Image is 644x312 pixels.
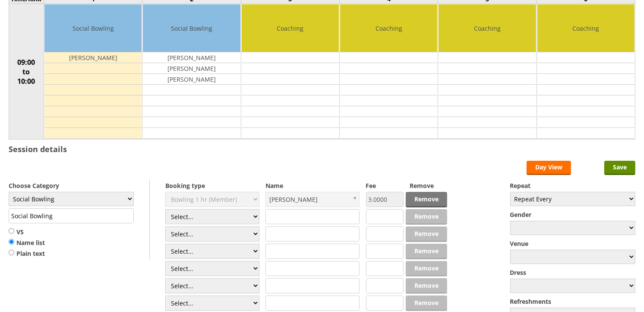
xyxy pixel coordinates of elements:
[9,249,45,258] label: Plain text
[9,228,45,236] label: VS
[9,228,14,234] input: VS
[510,210,635,219] label: Gender
[9,181,134,190] label: Choose Category
[269,192,348,207] span: [PERSON_NAME]
[604,161,635,175] input: Save
[143,4,240,52] td: Social Bowling
[242,4,339,52] td: Coaching
[9,144,67,154] h3: Session details
[165,181,259,190] label: Booking type
[510,268,635,277] label: Dress
[439,4,536,52] td: Coaching
[265,181,360,190] label: Name
[406,192,447,207] a: Remove
[265,192,360,207] a: [PERSON_NAME]
[340,4,437,52] td: Coaching
[143,74,240,85] td: [PERSON_NAME]
[44,52,142,63] td: [PERSON_NAME]
[537,4,635,52] td: Coaching
[9,208,134,223] input: Title/Description
[510,181,635,190] label: Repeat
[9,239,14,245] input: Name list
[9,249,14,256] input: Plain text
[143,52,240,63] td: [PERSON_NAME]
[9,239,45,247] label: Name list
[510,239,635,248] label: Venue
[410,181,447,190] label: Remove
[9,4,44,140] td: 09:00 to 10:00
[366,181,404,190] label: Fee
[143,63,240,74] td: [PERSON_NAME]
[44,4,142,52] td: Social Bowling
[527,161,571,175] a: Day View
[510,297,635,306] label: Refreshments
